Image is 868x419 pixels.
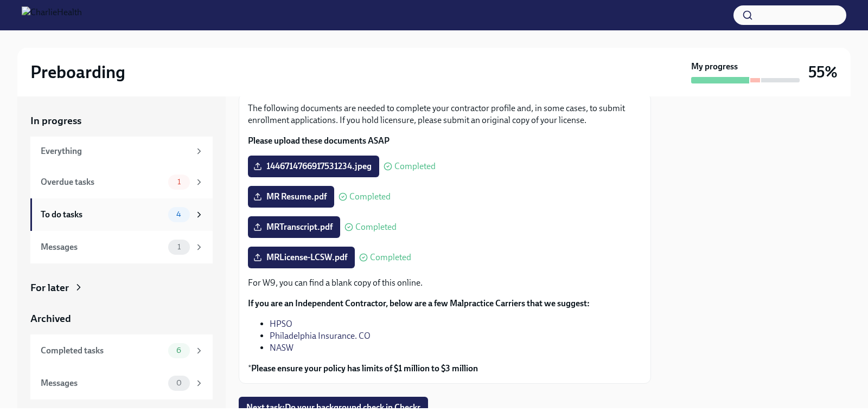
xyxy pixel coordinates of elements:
a: Everything [30,137,213,166]
span: 6 [170,346,188,354]
strong: Please ensure your policy has limits of $1 million to $3 million [251,363,478,373]
h2: Preboarding [30,61,125,83]
div: For later [30,281,69,295]
span: 1 [171,178,187,186]
label: MR Resume.pdf [248,186,334,208]
span: 1 [171,243,187,251]
span: Completed [394,162,436,171]
p: For W9, you can find a blank copy of this online. [248,277,642,289]
span: Completed [355,223,397,231]
label: 1446714766917531234.jpeg [248,156,379,177]
a: Messages1 [30,231,213,263]
a: Overdue tasks1 [30,166,213,198]
div: To do tasks [41,209,164,221]
span: MRLicense-LCSW.pdf [256,252,347,263]
button: Next task:Do your background check in Checkr [239,397,428,418]
span: Next task : Do your background check in Checkr [246,402,420,413]
span: MR Resume.pdf [256,191,327,202]
strong: Please upload these documents ASAP [248,136,390,146]
div: Messages [41,241,164,253]
strong: If you are an Independent Contractor, below are a few Malpractice Carriers that we suggest: [248,298,590,308]
div: Completed tasks [41,345,164,357]
div: Overdue tasks [41,176,164,188]
p: The following documents are needed to complete your contractor profile and, in some cases, to sub... [248,102,642,126]
label: MRTranscript.pdf [248,216,340,238]
a: To do tasks4 [30,198,213,231]
span: 0 [170,379,188,387]
a: Archived [30,312,213,326]
strong: My progress [691,61,738,73]
a: Messages0 [30,367,213,399]
div: Everything [41,145,190,157]
a: HPSO [270,319,292,329]
span: MRTranscript.pdf [256,222,333,233]
div: Messages [41,377,164,389]
a: Philadelphia Insurance. CO [270,331,371,341]
span: 1446714766917531234.jpeg [256,161,372,172]
h3: 55% [808,62,838,82]
label: MRLicense-LCSW.pdf [248,247,355,268]
span: 4 [170,210,188,218]
a: For later [30,281,213,295]
span: Completed [370,253,411,262]
a: NASW [270,343,293,353]
img: CharlieHealth [22,7,82,24]
a: In progress [30,114,213,128]
a: Completed tasks6 [30,334,213,367]
span: Completed [349,192,391,201]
